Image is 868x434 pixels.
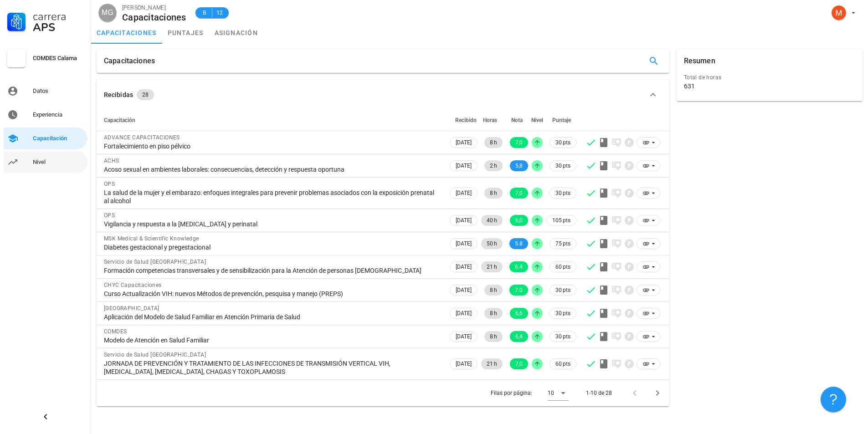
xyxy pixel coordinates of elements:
[104,49,155,73] div: Capacitaciones
[552,216,570,225] span: 105 pts
[97,80,669,109] button: Recibidas 28
[511,117,523,123] span: Nota
[555,359,570,368] span: 60 pts
[456,332,472,342] span: [DATE]
[4,151,87,173] a: Nivel
[4,80,87,102] a: Datos
[122,12,186,22] div: Capacitaciones
[490,285,497,296] span: 8 h
[515,261,523,272] span: 6.4
[104,336,441,344] div: Modelo de Atención en Salud Familiar
[104,235,199,242] span: MSK Medical & Scientific Knowledge
[104,266,441,275] div: Formación competencias transversales y de sensibilización para la Atención de personas [DEMOGRAPH...
[97,109,448,131] th: Capacitación
[448,109,479,131] th: Recibido
[515,160,523,171] span: 5,8
[490,137,497,148] span: 8 h
[102,4,113,22] span: MG
[555,239,570,248] span: 75 pts
[490,308,497,319] span: 8 h
[684,49,715,73] div: Resumen
[531,117,543,123] span: Nivel
[104,220,441,228] div: Vigilancia y respuesta a la [MEDICAL_DATA] y perinatal
[504,109,530,131] th: Nota
[555,189,570,198] span: 30 pts
[487,215,497,226] span: 40 h
[515,285,523,296] span: 7.0
[456,262,472,272] span: [DATE]
[201,8,208,17] span: B
[456,359,472,369] span: [DATE]
[104,359,441,376] div: JORNADA DE PREVENCIÓN Y TRATAMIENTO DE LAS INFECCIONES DE TRANSMISIÓN VERTICAL VIH, [MEDICAL_DATA...
[490,160,497,171] span: 2 h
[122,3,186,12] div: [PERSON_NAME]
[684,73,855,82] div: Total de horas
[33,135,84,142] div: Capacitación
[515,238,523,249] span: 5.8
[555,309,570,318] span: 30 pts
[515,215,523,226] span: 6,0
[548,389,554,397] div: 10
[456,138,472,148] span: [DATE]
[4,104,87,126] a: Experiencia
[216,8,223,17] span: 12
[456,308,472,318] span: [DATE]
[104,305,159,311] span: [GEOGRAPHIC_DATA]
[104,259,206,265] span: Servicio de Salud [GEOGRAPHIC_DATA]
[104,313,441,321] div: Aplicación del Modelo de Salud Familiar en Atención Primaria de Salud
[515,358,523,369] span: 7,0
[4,128,87,149] a: Capacitación
[555,138,570,147] span: 30 pts
[104,134,180,141] span: ADVANCE CAPACITACIONES
[142,89,149,100] span: 28
[456,285,472,295] span: [DATE]
[490,331,497,342] span: 8 h
[490,188,497,199] span: 8 h
[33,11,84,22] div: Carrera
[548,386,569,400] div: 10Filas por página:
[487,358,497,369] span: 21 h
[530,109,544,131] th: Nivel
[104,181,115,187] span: OPS
[104,117,135,123] span: Capacitación
[455,117,477,123] span: Recibido
[515,188,523,199] span: 7,0
[555,161,570,170] span: 30 pts
[33,22,84,33] div: APS
[33,158,84,166] div: Nivel
[98,4,117,22] div: avatar
[104,243,441,251] div: Diabetes gestacional y pregestacional
[544,109,578,131] th: Puntaje
[104,165,441,174] div: Acoso sexual en ambientes laborales: consecuencias, detección y respuesta oportuna
[555,262,570,271] span: 60 pts
[487,238,497,249] span: 50 h
[104,352,206,358] span: Servicio de Salud [GEOGRAPHIC_DATA]
[515,331,523,342] span: 6,4
[491,380,569,406] div: Filas por página:
[33,87,84,95] div: Datos
[832,5,846,20] div: avatar
[104,212,115,219] span: OPS
[104,90,133,100] div: Recibidas
[91,22,162,44] a: capacitaciones
[104,290,441,298] div: Curso Actualización VIH: nuevos Métodos de prevención, pesquisa y manejo (PREPS)
[33,111,84,118] div: Experiencia
[649,385,666,401] button: Página siguiente
[33,55,84,62] div: COMDES Calama
[483,117,497,123] span: Horas
[684,82,695,90] div: 631
[456,239,472,249] span: [DATE]
[104,328,127,335] span: COMDES
[515,137,523,148] span: 7,0
[555,286,570,295] span: 30 pts
[104,142,441,150] div: Fortalecimiento en piso pélvico
[104,158,119,164] span: ACHS
[456,188,472,198] span: [DATE]
[487,261,497,272] span: 21 h
[586,389,612,397] div: 1-10 de 28
[162,22,209,44] a: puntajes
[104,282,162,288] span: CHYC Capacitaciones
[555,332,570,341] span: 30 pts
[104,189,441,205] div: La salud de la mujer y el embarazo: enfoques integrales para prevenir problemas asociados con la ...
[456,161,472,171] span: [DATE]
